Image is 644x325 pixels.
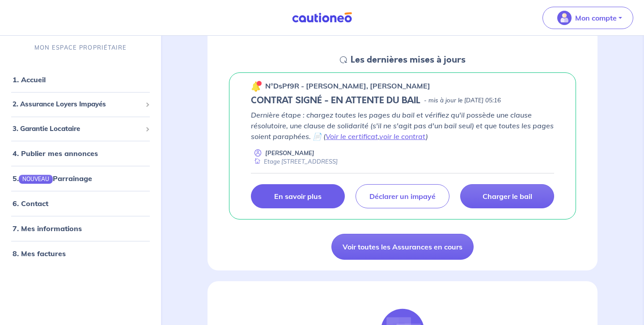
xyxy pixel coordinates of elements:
a: Déclarer un impayé [356,184,449,208]
a: 5.NOUVEAUParrainage [13,174,92,183]
div: 4. Publier mes annonces [4,144,157,162]
a: Charger le bail [460,184,554,208]
a: Voir le certificat [326,132,378,141]
a: 4. Publier mes annonces [13,149,98,158]
p: - mis à jour le [DATE] 05:16 [424,96,501,105]
p: En savoir plus [274,192,322,201]
p: Déclarer un impayé [369,192,436,201]
img: illu_account_valid_menu.svg [557,11,572,25]
img: Cautioneo [288,12,356,23]
div: 8. Mes factures [4,245,157,262]
p: Mon compte [575,13,617,23]
div: 3. Garantie Locataire [4,120,157,137]
div: 1. Accueil [4,71,157,89]
a: 1. Accueil [13,75,46,84]
a: voir le contrat [379,132,426,141]
img: 🔔 [251,81,262,92]
p: n°DsPf9R - [PERSON_NAME], [PERSON_NAME] [265,80,430,91]
p: Dernière étape : chargez toutes les pages du bail et vérifiez qu'il possède une clause résolutoir... [251,110,554,142]
span: 3. Garantie Locataire [13,123,142,134]
a: Voir toutes les Assurances en cours [331,234,474,260]
a: 7. Mes informations [13,224,82,233]
p: MON ESPACE PROPRIÉTAIRE [34,43,127,52]
a: 8. Mes factures [13,249,66,258]
div: Etage [STREET_ADDRESS] [251,157,338,166]
div: state: CONTRACT-SIGNED, Context: NEW,MAYBE-CERTIFICATE,RELATIONSHIP,LESSOR-DOCUMENTS,NOT-ELIGIBLE [251,95,554,106]
p: Charger le bail [483,192,532,201]
div: 6. Contact [4,194,157,212]
button: illu_account_valid_menu.svgMon compte [542,7,633,29]
div: 7. Mes informations [4,219,157,237]
div: 2. Assurance Loyers Impayés [4,96,157,113]
h5: Les dernières mises à jours [351,55,466,65]
a: 6. Contact [13,199,48,208]
div: 5.NOUVEAUParrainage [4,169,157,187]
span: 2. Assurance Loyers Impayés [13,99,142,110]
p: [PERSON_NAME] [265,149,314,157]
h5: CONTRAT SIGNÉ - EN ATTENTE DU BAIL [251,95,420,106]
a: En savoir plus [251,184,345,208]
